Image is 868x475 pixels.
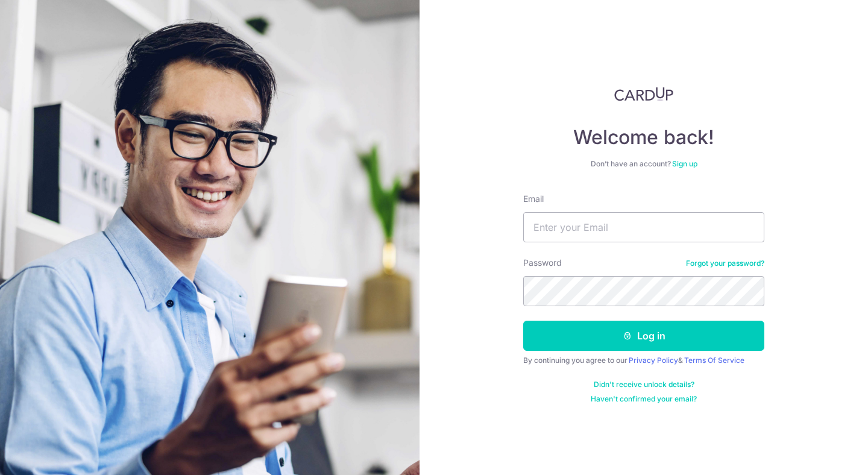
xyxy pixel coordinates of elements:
label: Email [523,193,544,205]
div: By continuing you agree to our & [523,356,764,365]
img: CardUp Logo [614,87,673,101]
button: Log in [523,321,764,351]
h4: Welcome back! [523,125,764,149]
a: Didn't receive unlock details? [594,380,694,389]
label: Password [523,257,562,269]
div: Don’t have an account? [523,159,764,169]
input: Enter your Email [523,212,764,242]
a: Haven't confirmed your email? [591,394,697,404]
a: Privacy Policy [629,356,678,365]
a: Forgot your password? [686,259,764,268]
a: Sign up [672,159,697,168]
a: Terms Of Service [684,356,744,365]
